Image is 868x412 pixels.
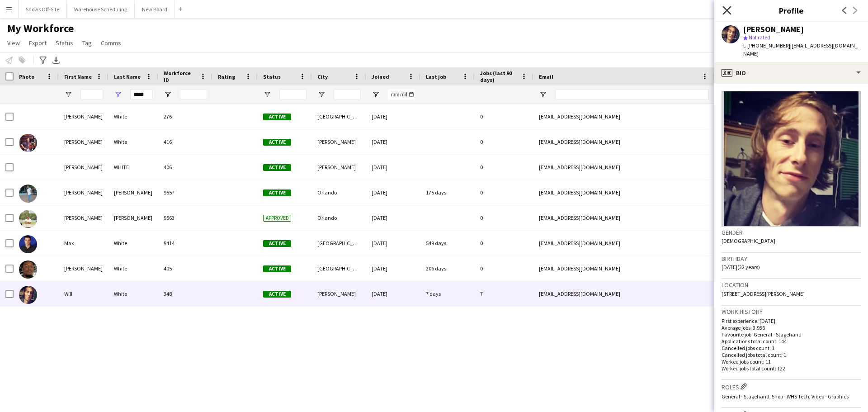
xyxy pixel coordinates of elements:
span: Tag [82,39,92,47]
div: [GEOGRAPHIC_DATA] [312,104,366,129]
div: 0 [475,231,533,256]
a: Status [52,37,77,49]
h3: Profile [714,5,868,16]
p: Cancelled jobs count: 1 [722,345,861,351]
div: [DATE] [366,256,420,281]
p: Favourite job: General - Stagehand [722,331,861,338]
button: Open Filter Menu [114,90,122,99]
button: Open Filter Menu [372,90,380,99]
span: Comms [101,39,121,47]
div: [PERSON_NAME] [59,180,108,205]
div: [PERSON_NAME] [108,180,158,205]
span: Active [263,240,291,247]
span: Rating [218,73,235,80]
p: Worked jobs count: 11 [722,358,861,365]
div: White [108,281,158,306]
h3: Roles [722,382,861,391]
span: Not rated [749,34,770,41]
div: Orlando [312,180,366,205]
div: Orlando [312,205,366,230]
span: Active [263,164,291,171]
span: Export [29,39,47,47]
app-action-btn: Advanced filters [38,55,48,66]
span: Photo [19,73,34,80]
div: 406 [158,155,212,180]
div: 348 [158,281,212,306]
button: New Board [135,0,175,18]
input: Last Name Filter Input [130,89,153,100]
img: Max White [19,235,37,253]
app-action-btn: Export XLSX [51,55,61,66]
input: Email Filter Input [555,89,709,100]
img: Will White [19,286,37,304]
span: Last job [426,73,446,80]
div: 206 days [420,256,475,281]
span: [DEMOGRAPHIC_DATA] [722,237,775,244]
a: Export [25,37,50,49]
div: 9557 [158,180,212,205]
span: Status [263,73,281,80]
div: [EMAIL_ADDRESS][DOMAIN_NAME] [533,231,714,256]
div: 9414 [158,231,212,256]
div: [PERSON_NAME] [312,129,366,154]
div: [DATE] [366,129,420,154]
a: Tag [79,37,95,49]
span: Active [263,265,291,272]
a: View [4,37,24,49]
div: 7 days [420,281,475,306]
button: Open Filter Menu [263,90,271,99]
span: Workforce ID [164,70,196,83]
div: [DATE] [366,231,420,256]
div: [EMAIL_ADDRESS][DOMAIN_NAME] [533,180,714,205]
div: [DATE] [366,180,420,205]
p: Applications total count: 144 [722,338,861,345]
input: First Name Filter Input [80,89,103,100]
div: 276 [158,104,212,129]
div: [EMAIL_ADDRESS][DOMAIN_NAME] [533,205,714,230]
a: Comms [97,37,125,49]
div: [DATE] [366,104,420,129]
div: 0 [475,256,533,281]
span: | [EMAIL_ADDRESS][DOMAIN_NAME] [743,42,858,57]
button: Warehouse Scheduling [67,0,135,18]
div: 0 [475,155,533,180]
div: 0 [475,180,533,205]
div: Max [59,231,108,256]
span: [DATE] (32 years) [722,264,760,270]
div: [PERSON_NAME] [59,155,108,180]
div: [EMAIL_ADDRESS][DOMAIN_NAME] [533,256,714,281]
div: [EMAIL_ADDRESS][DOMAIN_NAME] [533,281,714,306]
img: Gerald R White [19,134,37,152]
div: Bio [714,62,868,84]
img: Joshua Whitehead [19,210,37,228]
div: [GEOGRAPHIC_DATA] [312,256,366,281]
div: [DATE] [366,205,420,230]
h3: Location [722,281,861,289]
span: General - Stagehand, Shop - WHS Tech, Video - Graphics [722,393,849,400]
p: Worked jobs total count: 122 [722,365,861,372]
div: 7 [475,281,533,306]
div: [EMAIL_ADDRESS][DOMAIN_NAME] [533,104,714,129]
p: First experience: [DATE] [722,317,861,324]
div: 0 [475,129,533,154]
span: Active [263,291,291,298]
div: [PERSON_NAME] [59,104,108,129]
p: Average jobs: 3.936 [722,324,861,331]
p: Cancelled jobs total count: 1 [722,351,861,358]
div: White [108,231,158,256]
button: Open Filter Menu [164,90,172,99]
button: Open Filter Menu [539,90,547,99]
span: Email [539,73,553,80]
div: 0 [475,104,533,129]
span: [STREET_ADDRESS][PERSON_NAME] [722,290,805,297]
span: Active [263,139,291,146]
span: t. [PHONE_NUMBER] [743,42,790,49]
input: Workforce ID Filter Input [180,89,207,100]
span: Active [263,114,291,120]
h3: Gender [722,228,861,237]
img: Crew avatar or photo [722,91,861,227]
button: Shows Off-Site [19,0,67,18]
span: Status [56,39,73,47]
span: View [7,39,20,47]
span: Last Name [114,73,141,80]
